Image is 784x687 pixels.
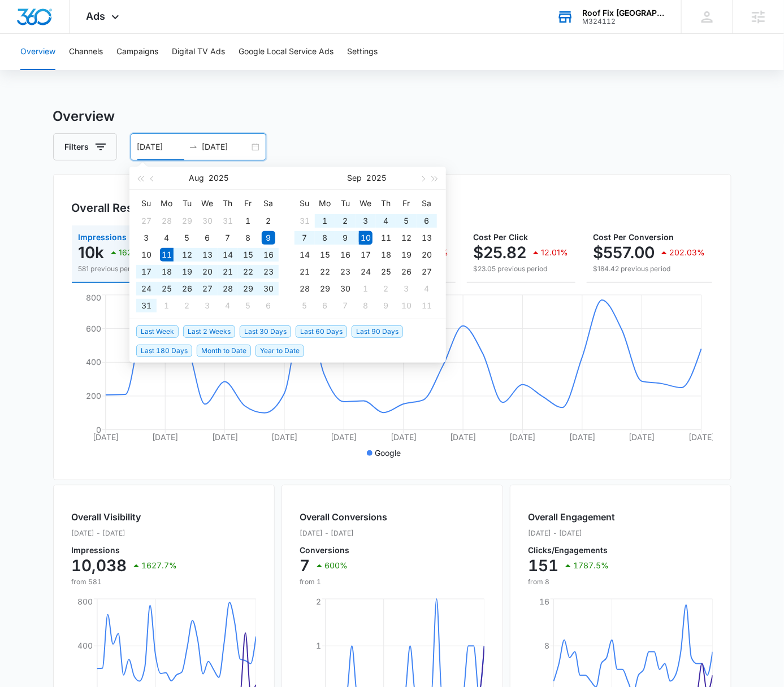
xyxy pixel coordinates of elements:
[211,432,237,442] tspan: [DATE]
[209,167,228,189] button: 2025
[417,229,437,246] td: 2025-09-13
[352,325,403,338] span: Last 90 Days
[300,546,388,554] p: Conversions
[218,280,238,297] td: 2025-08-28
[356,280,376,297] td: 2025-10-01
[197,246,218,263] td: 2025-08-13
[318,265,332,279] div: 22
[331,432,357,442] tspan: [DATE]
[335,212,356,229] td: 2025-09-02
[262,231,275,245] div: 9
[125,67,190,74] div: Keywords by Traffic
[315,194,335,212] th: Mo
[177,212,197,229] td: 2025-07-29
[335,246,356,263] td: 2025-09-16
[180,299,194,312] div: 2
[529,510,616,524] h2: Overall Engagement
[356,212,376,229] td: 2025-09-03
[298,282,311,295] div: 28
[136,325,179,338] span: Last Week
[379,282,393,295] div: 2
[294,280,315,297] td: 2025-09-28
[258,246,279,263] td: 2025-08-16
[300,510,388,524] h2: Overall Conversions
[315,641,320,651] tspan: 1
[335,194,356,212] th: Tu
[348,167,362,189] button: Sep
[258,229,279,246] td: 2025-08-09
[189,142,198,151] span: swap-right
[396,212,417,229] td: 2025-09-05
[112,66,122,75] img: tab_keywords_by_traffic_grey.svg
[400,214,413,228] div: 5
[85,324,101,333] tspan: 600
[157,280,177,297] td: 2025-08-25
[221,299,235,312] div: 4
[542,249,569,256] p: 12.01%
[258,194,279,212] th: Sa
[544,641,549,651] tspan: 8
[218,263,238,280] td: 2025-08-21
[339,282,352,295] div: 30
[177,263,197,280] td: 2025-08-19
[72,556,127,575] p: 10,038
[136,212,157,229] td: 2025-07-27
[221,248,235,262] div: 14
[18,18,27,27] img: logo_orange.svg
[177,280,197,297] td: 2025-08-26
[238,229,258,246] td: 2025-08-08
[315,263,335,280] td: 2025-09-22
[296,325,347,338] span: Last 60 Days
[201,265,214,279] div: 20
[221,231,235,245] div: 7
[688,432,714,442] tspan: [DATE]
[79,264,151,274] p: 581 previous period
[262,265,275,279] div: 23
[92,432,118,442] tspan: [DATE]
[136,280,157,297] td: 2025-08-24
[136,263,157,280] td: 2025-08-17
[379,214,393,228] div: 4
[315,212,335,229] td: 2025-09-01
[450,432,476,442] tspan: [DATE]
[197,345,251,357] span: Month to Date
[400,282,413,295] div: 3
[140,248,153,262] div: 10
[294,212,315,229] td: 2025-08-31
[400,231,413,245] div: 12
[298,265,311,279] div: 21
[221,214,235,228] div: 31
[241,265,255,279] div: 22
[221,282,235,295] div: 28
[238,212,258,229] td: 2025-08-01
[238,246,258,263] td: 2025-08-15
[396,246,417,263] td: 2025-09-19
[318,282,332,295] div: 29
[315,280,335,297] td: 2025-09-29
[359,265,372,279] div: 24
[177,297,197,314] td: 2025-09-02
[262,299,275,312] div: 6
[197,229,218,246] td: 2025-08-06
[529,528,616,538] p: [DATE] - [DATE]
[136,229,157,246] td: 2025-08-03
[335,297,356,314] td: 2025-10-07
[298,299,311,312] div: 5
[238,280,258,297] td: 2025-08-29
[180,231,194,245] div: 5
[201,248,214,262] div: 13
[376,229,396,246] td: 2025-09-11
[420,214,434,228] div: 6
[262,214,275,228] div: 2
[298,231,311,245] div: 7
[201,299,214,312] div: 3
[31,66,40,75] img: tab_domain_overview_orange.svg
[400,265,413,279] div: 26
[160,282,174,295] div: 25
[347,34,378,70] button: Settings
[376,212,396,229] td: 2025-09-04
[180,265,194,279] div: 19
[140,214,153,228] div: 27
[325,562,348,569] p: 600%
[180,248,194,262] div: 12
